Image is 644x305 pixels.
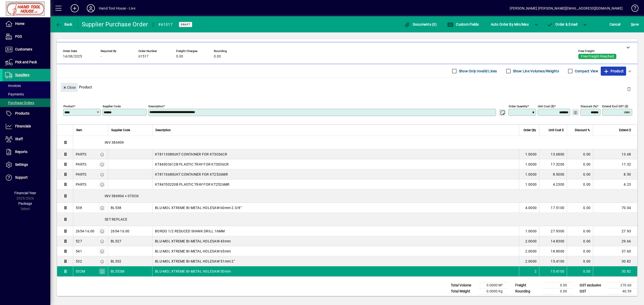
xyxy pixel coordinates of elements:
[577,288,607,294] td: GST
[619,127,631,133] span: Extend $
[155,249,231,254] span: BLU-MOL XTREME BI-METAL HOLESAW 65mm
[630,20,640,29] button: Save
[155,172,228,177] span: KT8110680UKT CONTAINER FOR KT2526MR
[15,60,37,64] span: Pick and Pack
[593,149,637,159] td: 13.68
[509,105,527,108] mat-label: Order Quantity
[214,55,221,59] span: 0.00
[155,259,235,264] span: BLU-MOL XTREME BI-METAL HOLESAW 51mm 2"
[15,73,29,77] span: Suppliers
[63,105,74,108] mat-label: Product
[538,105,554,108] mat-label: Unit Cost ($)
[539,169,567,179] td: 8.5000
[567,203,593,213] td: 0.00
[76,249,82,254] div: 541
[567,236,593,246] td: 0.00
[543,282,573,288] td: 0.00
[567,149,593,159] td: 0.00
[403,20,438,29] button: Documents (0)
[99,4,135,12] div: Hand Tool House - Live
[15,34,22,38] span: POS
[574,69,598,74] label: Compact View
[15,22,24,26] span: Home
[539,203,567,213] td: 17.5100
[54,20,74,29] button: Back
[76,239,82,244] div: 527
[76,205,82,210] div: 538
[447,22,479,26] span: Custom Fields
[108,256,152,266] td: BL532
[448,282,478,288] td: Total Volume
[63,55,82,59] span: 14/08/2025
[607,288,637,294] td: 40.59
[593,246,637,256] td: 37.60
[15,150,27,154] span: Reports
[567,159,593,169] td: 0.00
[3,81,50,90] a: Invoices
[631,20,639,28] span: ave
[155,239,231,244] span: BLU-MOL XTREME BI-METAL HOLESAW 43mm
[101,55,102,59] span: -
[3,159,50,171] a: Settings
[544,20,580,29] button: Order & Email
[111,127,130,133] span: Supplier Code
[76,182,86,187] div: PARTS
[567,179,593,189] td: 0.00
[567,266,593,276] td: 0.00
[539,246,567,256] td: 18.8000
[602,105,628,108] mat-label: Extend excl GST ($)
[404,22,437,26] span: Documents (0)
[3,146,50,158] a: Reports
[155,182,229,187] span: KT84700220B PLASTIC TRAY FOR KT2526MR
[623,83,635,95] button: Delete
[3,18,50,30] a: Home
[3,133,50,145] a: Staff
[76,259,82,264] div: 532
[56,22,72,26] span: Back
[478,282,509,288] td: 0.0000 M³
[519,149,539,159] td: 1.0000
[108,203,152,213] td: BL538
[539,266,567,276] td: 15.4100
[519,256,539,266] td: 2.0000
[181,23,190,26] span: Draft
[601,67,626,76] button: Product
[73,189,637,202] div: INV 386904 + STOCK
[593,169,637,179] td: 8.50
[519,203,539,213] td: 4.0000
[61,83,78,92] button: Close
[593,179,637,189] td: 4.23
[103,105,121,108] mat-label: Supplier Code
[628,1,638,17] a: Knowledge Base
[519,179,539,189] td: 1.0000
[5,84,21,88] span: Invoices
[593,203,637,213] td: 70.04
[593,159,637,169] td: 17.32
[491,20,529,28] span: Auto Order By Min/Max
[155,152,227,157] span: KT8113080UKT CONTAINER FOR KT3036CR
[15,111,29,115] span: Products
[543,288,573,294] td: 0.00
[76,229,95,234] div: 2654-16.00
[3,30,50,43] a: POS
[155,229,225,234] span: BORDO 1/2 REDUCED SHANK DRILL 16MM
[519,266,539,276] td: 2
[593,226,637,236] td: 27.93
[155,162,229,167] span: KT84303612B PLASTIC TRAY FOR KT3036CR
[5,92,24,96] span: Payments
[18,201,32,206] span: Package
[57,78,637,96] div: Product
[446,20,480,29] button: Custom Fields
[3,120,50,133] a: Financials
[158,21,173,29] div: #61517
[3,98,50,107] a: Purchase Orders
[3,107,50,120] a: Products
[155,205,242,210] span: BLU-MOL XTREME BI-METAL HOLESAW 60mm 2.3/8"
[603,67,624,75] span: Product
[76,127,82,133] span: Item
[108,236,152,246] td: BL527
[608,20,622,29] button: Cancel
[567,169,593,179] td: 0.00
[488,20,531,29] button: Auto Order By Min/Max
[539,256,567,266] td: 15.4100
